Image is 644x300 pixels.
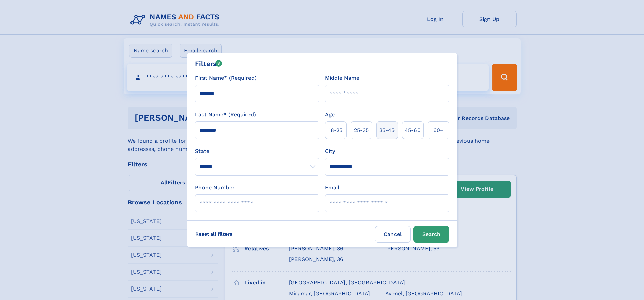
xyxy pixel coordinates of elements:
label: Reset all filters [191,226,237,242]
span: 25‑35 [354,126,369,134]
label: Middle Name [325,74,359,82]
button: Search [413,226,449,243]
span: 35‑45 [379,126,395,134]
span: 45‑60 [405,126,421,134]
label: Cancel [375,226,411,243]
label: Email [325,184,339,192]
label: City [325,147,335,155]
label: Phone Number [195,184,235,192]
label: Age [325,111,335,119]
label: State [195,147,319,155]
label: First Name* (Required) [195,74,257,82]
label: Last Name* (Required) [195,111,256,119]
span: 60+ [433,126,444,134]
span: 18‑25 [329,126,342,134]
div: Filters [195,59,222,69]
